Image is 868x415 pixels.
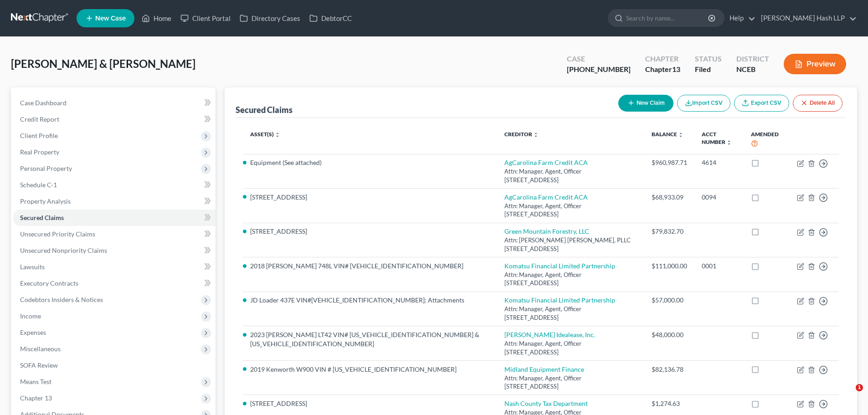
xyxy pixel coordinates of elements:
[678,132,683,138] i: unfold_more
[305,10,356,26] a: DebtorCC
[837,384,859,406] iframe: Intercom live chat
[250,296,490,305] li: JD Loader 437E VIN#[VEHICLE_IDENTIFICATION_NUMBER]; Attachments
[235,10,305,26] a: Directory Cases
[20,279,78,287] span: Executory Contracts
[504,296,615,304] a: Komatsu Financial Limited Partnership
[504,167,637,184] div: Attn: Manager, Agent, Officer [STREET_ADDRESS]
[20,378,51,385] span: Means Test
[504,365,584,373] a: Midland Equipment Finance
[504,331,595,338] a: [PERSON_NAME] Idealease, Inc.
[695,54,722,64] div: Status
[95,15,126,22] span: New Case
[20,246,107,254] span: Unsecured Nonpriority Claims
[504,131,539,138] a: Creditor unfold_more
[726,140,732,145] i: unfold_more
[784,54,846,74] button: Preview
[250,193,490,202] li: [STREET_ADDRESS]
[20,345,61,353] span: Miscellaneous
[652,330,687,339] div: $48,000.00
[793,95,842,112] button: Delete All
[504,159,588,166] a: AgCarolina Farm Credit ACA
[504,305,637,322] div: Attn: Manager, Agent, Officer [STREET_ADDRESS]
[652,227,687,236] div: $79,832.70
[13,177,216,193] a: Schedule C-1
[20,115,59,123] span: Credit Report
[756,10,857,26] a: [PERSON_NAME] Hash LLP
[626,10,709,26] input: Search by name...
[250,330,490,348] li: 2023 [PERSON_NAME] LT42 VIN# [US_VEHICLE_IDENTIFICATION_NUMBER] & [US_VEHICLE_IDENTIFICATION_NUMBER]
[20,214,64,221] span: Secured Claims
[652,158,687,167] div: $960,987.71
[20,181,57,189] span: Schedule C-1
[504,400,588,407] a: Nash County Tax Department
[504,193,588,201] a: AgCarolina Farm Credit ACA
[504,262,615,270] a: Komatsu Financial Limited Partnership
[250,158,490,167] li: Equipment (See attached)
[176,10,235,26] a: Client Portal
[20,394,52,402] span: Chapter 13
[702,193,736,202] div: 0094
[13,242,216,259] a: Unsecured Nonpriority Claims
[504,374,637,391] div: Attn: Manager, Agent, Officer [STREET_ADDRESS]
[250,399,490,408] li: [STREET_ADDRESS]
[652,399,687,408] div: $1,274.63
[250,261,490,271] li: 2018 [PERSON_NAME] 748L VIN# [VEHICLE_IDENTIFICATION_NUMBER]
[20,263,45,271] span: Lawsuits
[672,65,680,73] span: 13
[533,132,539,138] i: unfold_more
[736,64,769,75] div: NCEB
[20,132,58,139] span: Client Profile
[20,148,59,156] span: Real Property
[702,261,736,271] div: 0001
[250,365,490,374] li: 2019 Kenworth W900 VIN # [US_VEHICLE_IDENTIFICATION_NUMBER]
[13,95,216,111] a: Case Dashboard
[20,197,71,205] span: Property Analysis
[20,361,58,369] span: SOFA Review
[856,384,863,391] span: 1
[504,236,637,253] div: Attn: [PERSON_NAME] [PERSON_NAME], PLLC [STREET_ADDRESS]
[275,132,280,138] i: unfold_more
[645,64,680,75] div: Chapter
[13,275,216,292] a: Executory Contracts
[725,10,755,26] a: Help
[567,54,631,64] div: Case
[137,10,176,26] a: Home
[618,95,673,112] button: New Claim
[702,158,736,167] div: 4614
[695,64,722,75] div: Filed
[734,95,789,112] a: Export CSV
[652,261,687,271] div: $111,000.00
[13,226,216,242] a: Unsecured Priority Claims
[20,296,103,303] span: Codebtors Insiders & Notices
[504,339,637,356] div: Attn: Manager, Agent, Officer [STREET_ADDRESS]
[13,259,216,275] a: Lawsuits
[11,57,195,70] span: [PERSON_NAME] & [PERSON_NAME]
[744,125,790,154] th: Amended
[20,99,67,107] span: Case Dashboard
[652,193,687,202] div: $68,933.09
[677,95,730,112] button: Import CSV
[20,230,95,238] span: Unsecured Priority Claims
[504,271,637,287] div: Attn: Manager, Agent, Officer [STREET_ADDRESS]
[20,328,46,336] span: Expenses
[20,312,41,320] span: Income
[13,111,216,128] a: Credit Report
[702,131,732,145] a: Acct Number unfold_more
[504,227,589,235] a: Green Mountain Forestry, LLC
[13,210,216,226] a: Secured Claims
[645,54,680,64] div: Chapter
[250,227,490,236] li: [STREET_ADDRESS]
[652,131,683,138] a: Balance unfold_more
[736,54,769,64] div: District
[652,296,687,305] div: $57,000.00
[504,202,637,219] div: Attn: Manager, Agent, Officer [STREET_ADDRESS]
[13,357,216,374] a: SOFA Review
[20,164,72,172] span: Personal Property
[13,193,216,210] a: Property Analysis
[250,131,280,138] a: Asset(s) unfold_more
[567,64,631,75] div: [PHONE_NUMBER]
[236,104,293,115] div: Secured Claims
[652,365,687,374] div: $82,136.78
